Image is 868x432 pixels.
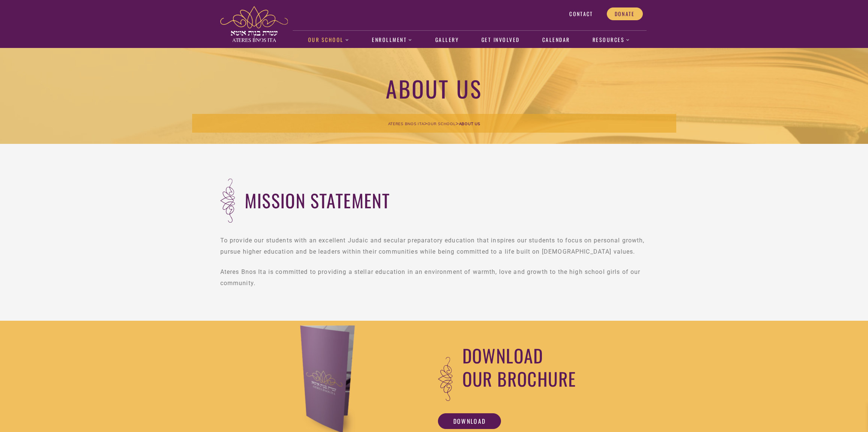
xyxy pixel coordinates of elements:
[477,31,524,49] a: Get Involved
[220,235,648,257] p: To provide our students with an excellent Judaic and secular preparatory education that inspires ...
[453,417,486,425] span: Download
[427,121,455,126] span: Our School
[538,31,574,49] a: Calendar
[459,121,480,126] span: About us
[438,413,501,429] a: Download
[368,31,417,49] a: Enrollment
[462,329,644,406] h2: Download Our Brochure
[427,120,455,127] a: Our School
[615,10,635,17] span: Donate
[388,121,424,126] span: Ateres Bnos Ita
[245,174,648,227] h2: mission statement
[588,31,634,49] a: Resources
[607,7,643,20] a: Donate
[431,31,463,49] a: Gallery
[561,7,601,20] a: Contact
[388,120,424,127] a: Ateres Bnos Ita
[192,74,676,102] h1: About us
[192,114,676,133] div: > >
[304,31,353,49] a: Our School
[569,10,593,17] span: Contact
[220,6,288,42] img: ateres
[220,268,641,287] span: Ateres Bnos Ita is committed to providing a stellar education in an environment of warmth, love a...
